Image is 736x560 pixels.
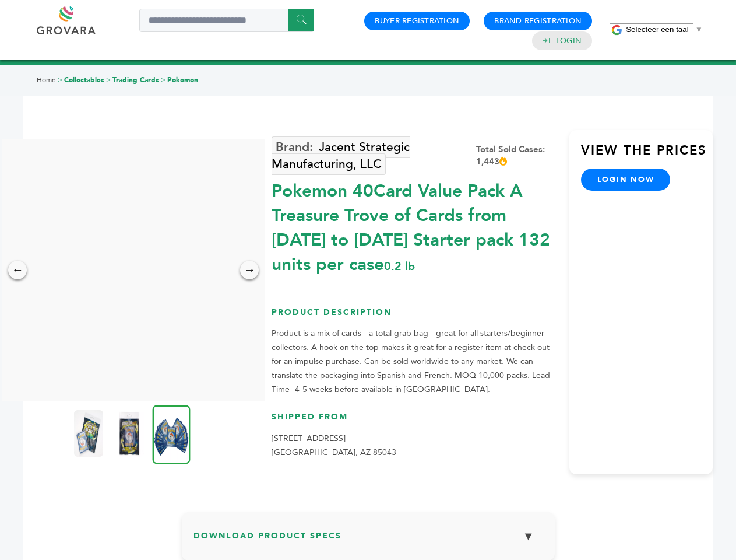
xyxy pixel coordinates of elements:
[514,524,543,549] button: ▼
[695,25,703,34] span: ▼
[272,411,558,432] h3: Shipped From
[115,410,144,457] img: Pokemon 40-Card Value Pack – A Treasure Trove of Cards from 1996 to 2024 - Starter pack! 132 unit...
[476,143,558,168] div: Total Sold Cases: 1,443
[64,75,104,85] a: Collectables
[193,524,543,558] h3: Download Product Specs
[375,16,459,26] a: Buyer Registration
[581,169,671,191] a: login now
[556,36,582,46] a: Login
[240,261,259,279] div: →
[161,75,165,85] span: >
[626,25,688,34] span: Selecteer een taal
[153,405,191,464] img: Pokemon 40-Card Value Pack – A Treasure Trove of Cards from 1996 to 2024 - Starter pack! 132 unit...
[74,410,103,457] img: Pokemon 40-Card Value Pack – A Treasure Trove of Cards from 1996 to 2024 - Starter pack! 132 unit...
[581,142,713,169] h3: View the Prices
[272,173,558,277] div: Pokemon 40Card Value Pack A Treasure Trove of Cards from [DATE] to [DATE] Starter pack 132 units ...
[494,16,582,26] a: Brand Registration
[112,75,159,85] a: Trading Cards
[384,258,415,274] span: 0.2 lb
[626,25,703,34] a: Selecteer een taal​
[58,75,62,85] span: >
[272,432,558,460] p: [STREET_ADDRESS] [GEOGRAPHIC_DATA], AZ 85043
[8,261,27,279] div: ←
[37,75,56,85] a: Home
[139,9,314,32] input: Search a product or brand...
[167,75,198,85] a: Pokemon
[106,75,111,85] span: >
[272,327,558,397] p: Product is a mix of cards - a total grab bag - great for all starters/beginner collectors. A hook...
[692,25,692,34] span: ​
[272,307,558,327] h3: Product Description
[272,136,410,175] a: Jacent Strategic Manufacturing, LLC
